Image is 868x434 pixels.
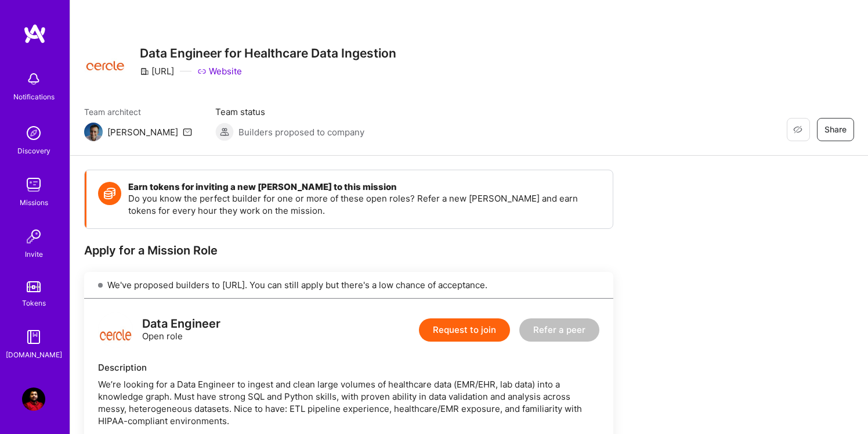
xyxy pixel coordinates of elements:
img: User Avatar [22,388,45,411]
div: Open role [142,318,220,342]
div: We’re looking for a Data Engineer to ingest and clean large volumes of healthcare data (EMR/EHR, ... [98,378,599,427]
div: Invite [25,248,43,260]
img: bell [22,67,45,91]
img: Invite [22,225,45,248]
span: Team status [215,106,364,118]
span: Team architect [84,106,192,118]
a: Website [197,65,242,77]
h3: Data Engineer for Healthcare Data Ingestion [140,46,396,60]
span: Share [824,124,847,135]
div: [PERSON_NAME] [107,126,178,138]
div: [DOMAIN_NAME] [6,349,62,361]
div: We've proposed builders to [URL]. You can still apply but there's a low chance of acceptance. [84,272,613,299]
img: Company Logo [84,47,126,76]
div: Tokens [22,297,46,309]
i: icon Mail [183,127,192,137]
h4: Earn tokens for inviting a new [PERSON_NAME] to this mission [128,182,601,192]
i: icon CompanyGray [140,67,149,76]
img: Builders proposed to company [215,123,234,141]
img: discovery [22,121,45,145]
span: Builders proposed to company [238,126,364,138]
div: Discovery [17,145,50,157]
div: Data Engineer [142,318,220,330]
button: Share [817,118,854,141]
img: logo [98,313,133,347]
div: Missions [20,196,48,209]
img: logo [23,23,46,44]
div: Apply for a Mission Role [84,243,613,258]
p: Do you know the perfect builder for one or more of these open roles? Refer a new [PERSON_NAME] an... [128,192,601,217]
button: Request to join [419,318,510,342]
img: tokens [27,281,41,292]
div: Notifications [13,91,55,103]
img: guide book [22,325,45,349]
i: icon EyeClosed [793,125,802,134]
button: Refer a peer [519,318,599,342]
img: Team Architect [84,123,103,141]
div: [URL] [140,65,174,77]
a: User Avatar [19,388,48,411]
div: Description [98,361,599,374]
img: teamwork [22,173,45,196]
img: Token icon [98,182,121,205]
